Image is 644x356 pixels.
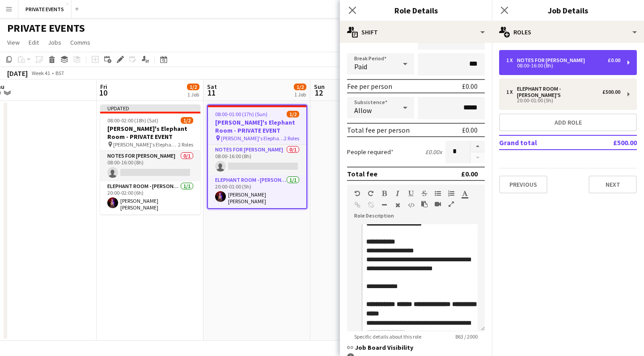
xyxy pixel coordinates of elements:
[408,201,414,209] button: HTML Code
[4,37,23,48] a: View
[421,190,428,197] button: Strikethrough
[208,145,306,175] app-card-role: Notes for [PERSON_NAME]0/108:00-16:00 (8h)
[584,135,637,150] td: £500.00
[29,38,39,46] span: Edit
[187,84,199,90] span: 1/2
[294,91,306,98] div: 1 Job
[287,111,299,117] span: 1/2
[425,148,442,156] div: £0.00 x
[100,105,200,112] div: Updated
[408,190,414,197] button: Underline
[506,63,620,68] div: 08:00-16:00 (8h)
[354,190,360,197] button: Undo
[347,126,410,134] div: Total fee per person
[30,70,52,76] span: Week 41
[113,141,178,148] span: [PERSON_NAME]'s Elephant Room - PRIVATE EVENT
[215,111,267,117] span: 08:00-01:00 (17h) (Sun)
[506,98,620,103] div: 20:00-01:00 (5h)
[313,88,325,98] span: 12
[207,83,217,91] span: Sat
[178,141,193,148] span: 2 Roles
[448,333,485,340] span: 863 / 2000
[221,135,284,142] span: [PERSON_NAME]'s Elephant Room - PRIVATE EVENT
[67,37,94,48] a: Comms
[314,83,325,91] span: Sun
[462,82,478,91] div: £0.00
[70,38,90,46] span: Comms
[368,190,374,197] button: Redo
[99,88,107,98] span: 10
[294,84,306,90] span: 1/2
[18,0,72,18] button: PRIVATE EVENTS
[100,83,107,91] span: Fri
[499,113,637,131] button: Add role
[7,21,85,35] h1: PRIVATE EVENTS
[7,69,28,78] div: [DATE]
[100,181,200,214] app-card-role: ELEPHANT ROOM - [PERSON_NAME]'S1/120:00-02:00 (6h)[PERSON_NAME] [PERSON_NAME]
[25,37,42,48] a: Edit
[448,201,454,208] button: Fullscreen
[517,86,602,98] div: ELEPHANT ROOM - [PERSON_NAME]'S
[207,105,307,209] app-job-card: 08:00-01:00 (17h) (Sun)1/2[PERSON_NAME]'s Elephant Room - PRIVATE EVENT [PERSON_NAME]'s Elephant ...
[55,70,64,76] div: BST
[340,21,492,43] div: Shift
[347,148,394,156] label: People required
[394,201,401,209] button: Clear Formatting
[421,201,428,208] button: Paste as plain text
[340,4,492,16] h3: Role Details
[187,91,199,98] div: 1 Job
[381,190,387,197] button: Bold
[347,82,392,91] div: Fee per person
[381,201,387,209] button: Horizontal Line
[44,37,65,48] a: Jobs
[589,176,637,193] button: Next
[435,190,441,197] button: Unordered List
[347,333,428,340] span: Specific details about this role
[208,118,306,134] h3: [PERSON_NAME]'s Elephant Room - PRIVATE EVENT
[208,175,306,208] app-card-role: ELEPHANT ROOM - [PERSON_NAME]'S1/120:00-01:00 (5h)[PERSON_NAME] [PERSON_NAME]
[394,190,401,197] button: Italic
[100,151,200,181] app-card-role: Notes for [PERSON_NAME]0/108:00-16:00 (8h)
[506,57,517,63] div: 1 x
[100,125,200,141] h3: [PERSON_NAME]'s Elephant Room - PRIVATE EVENT
[608,57,620,63] div: £0.00
[206,88,217,98] span: 11
[461,169,478,178] div: £0.00
[517,57,589,63] div: Notes for [PERSON_NAME]
[435,201,441,208] button: Insert video
[7,38,20,46] span: View
[347,343,485,352] h3: Job Board Visibility
[602,89,620,95] div: £500.00
[48,38,61,46] span: Jobs
[181,117,193,124] span: 1/2
[462,190,468,197] button: Text Color
[470,141,485,152] button: Increase
[499,135,584,150] td: Grand total
[354,106,372,115] span: Allow
[499,176,547,193] button: Previous
[492,21,644,43] div: Roles
[462,126,478,134] div: £0.00
[100,105,200,214] app-job-card: Updated08:00-02:00 (18h) (Sat)1/2[PERSON_NAME]'s Elephant Room - PRIVATE EVENT [PERSON_NAME]'s El...
[354,62,367,71] span: Paid
[492,4,644,16] h3: Job Details
[347,169,377,178] div: Total fee
[107,117,158,124] span: 08:00-02:00 (18h) (Sat)
[448,190,454,197] button: Ordered List
[506,89,517,95] div: 1 x
[284,135,299,142] span: 2 Roles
